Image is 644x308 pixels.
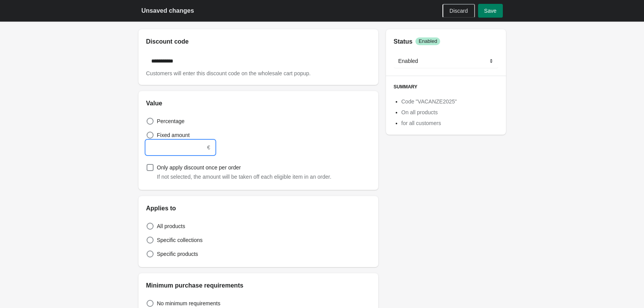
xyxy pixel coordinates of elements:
[146,69,371,77] div: Customers will enter this discount code on the wholesale cart popup.
[478,4,503,18] button: Save
[157,117,185,125] span: Percentage
[146,281,371,290] h2: Minimum purchase requirements
[419,38,437,44] span: Enabled
[157,300,220,307] span: No minimum requirements
[394,84,498,90] h3: Summary
[146,37,371,46] h2: Discount code
[449,8,468,14] span: Discard
[146,204,371,213] h2: Applies to
[401,98,457,105] span: Code " VACANZE2025 "
[401,120,441,126] span: for all customers
[157,250,198,258] span: Specific products
[157,222,185,230] span: All products
[157,164,241,171] span: Only apply discount once per order
[157,131,190,139] span: Fixed amount
[442,4,475,18] button: Discard
[146,99,371,108] h2: Value
[142,6,194,15] h2: Unsaved changes
[157,236,203,244] span: Specific collections
[484,8,497,14] span: Save
[157,173,371,181] div: If not selected, the amount will be taken off each eligible item in an order.
[401,109,438,115] span: On all products
[394,37,413,46] h2: Status
[207,143,210,152] div: €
